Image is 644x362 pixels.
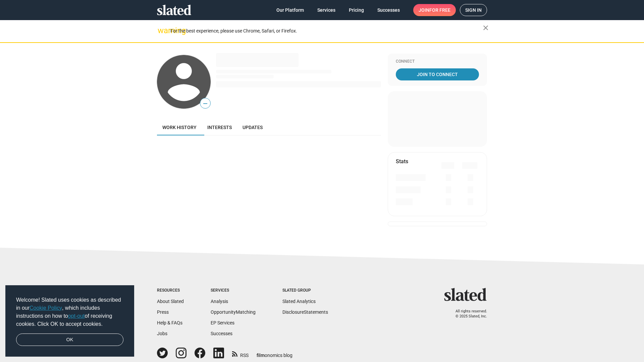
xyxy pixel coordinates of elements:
[257,353,265,358] span: film
[157,309,169,315] a: Press
[211,309,256,315] a: OpportunityMatching
[237,119,268,135] a: Updates
[30,305,62,311] a: Cookie Policy
[243,125,263,130] span: Updates
[343,4,369,16] a: Pricing
[157,299,184,304] a: About Slated
[482,24,490,32] mat-icon: close
[157,119,202,135] a: Work history
[372,4,405,16] a: Successes
[211,331,232,336] a: Successes
[158,26,166,35] mat-icon: warning
[276,4,304,16] span: Our Platform
[211,320,234,325] a: EP Services
[157,320,182,325] a: Help & FAQs
[397,68,478,80] span: Join To Connect
[211,299,228,304] a: Analysis
[68,313,85,319] a: opt-out
[157,331,167,336] a: Jobs
[207,125,232,130] span: Interests
[349,4,364,16] span: Pricing
[317,4,335,16] span: Services
[202,119,237,135] a: Interests
[419,4,450,16] span: Join
[282,299,316,304] a: Slated Analytics
[413,4,456,16] a: Joinfor free
[257,347,292,359] a: filmonomics blog
[465,4,482,16] span: Sign in
[460,4,487,16] a: Sign in
[312,4,341,16] a: Services
[200,99,210,108] span: —
[170,26,483,36] div: For the best experience, please use Chrome, Safari, or Firefox.
[211,288,256,293] div: Services
[448,309,487,319] p: All rights reserved. © 2025 Slated, Inc.
[396,158,408,165] mat-card-title: Stats
[429,4,450,16] span: for free
[282,288,328,293] div: Slated Group
[162,125,197,130] span: Work history
[377,4,400,16] span: Successes
[396,59,479,64] div: Connect
[232,348,249,359] a: RSS
[16,296,123,328] span: Welcome! Slated uses cookies as described in our , which includes instructions on how to of recei...
[157,288,184,293] div: Resources
[5,285,134,357] div: cookieconsent
[396,68,479,80] a: Join To Connect
[16,334,123,346] a: dismiss cookie message
[271,4,309,16] a: Our Platform
[282,309,328,315] a: DisclosureStatements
